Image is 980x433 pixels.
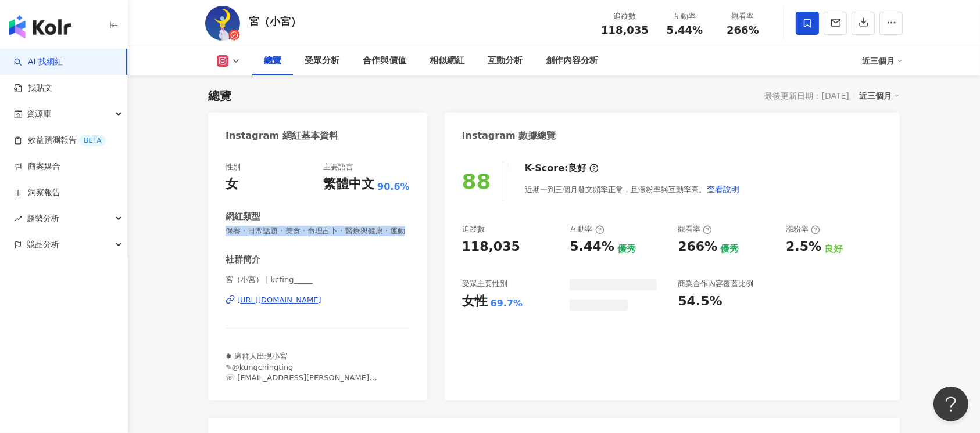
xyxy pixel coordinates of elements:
[226,226,410,236] span: 保養 · 日常話題 · 美食 · 命理占卜 · 醫療與健康 · 運動
[862,52,903,70] div: 近三個月
[617,243,636,255] div: 優秀
[786,224,820,234] div: 漲粉率
[462,169,491,193] div: 88
[678,224,712,234] div: 觀看率
[377,181,410,193] span: 90.6%
[720,243,739,255] div: 優秀
[323,175,374,193] div: 繁體中文
[525,162,599,175] div: K-Score :
[430,54,464,68] div: 相似網紅
[226,211,260,223] div: 網紅類型
[727,24,759,36] span: 266%
[205,6,240,41] img: KOL Avatar
[14,135,106,146] a: 效益預測報告BETA
[237,295,321,305] div: [URL][DOMAIN_NAME]
[570,238,614,256] div: 5.44%
[208,88,231,104] div: 總覽
[859,88,900,103] div: 近三個月
[226,162,241,172] div: 性別
[678,293,722,311] div: 54.5%
[264,54,281,68] div: 總覽
[363,54,406,68] div: 合作與價值
[601,24,649,36] span: 118,035
[568,162,587,175] div: 良好
[546,54,598,68] div: 創作內容分析
[9,15,71,38] img: logo
[707,185,739,194] span: 查看說明
[488,54,523,68] div: 互動分析
[678,238,717,256] div: 266%
[27,205,59,232] span: 趨勢分析
[226,254,260,266] div: 社群簡介
[933,387,968,421] iframe: Help Scout Beacon - Open
[249,14,301,28] div: 宮（小宮）
[14,82,52,94] a: 找貼文
[601,10,649,22] div: 追蹤數
[491,297,523,310] div: 69.7%
[462,293,488,311] div: 女性
[765,91,849,100] div: 最後更新日期：[DATE]
[14,161,60,172] a: 商案媒合
[663,10,707,22] div: 互動率
[226,275,410,285] span: 宮（小宮） | kcting_____
[14,56,63,68] a: searchAI 找網紅
[786,238,821,256] div: 2.5%
[14,215,22,223] span: rise
[226,352,377,392] span: ✹ 這群人出現小宮 ✎@kungchingting ☏ [EMAIL_ADDRESS][PERSON_NAME][DOMAIN_NAME]
[323,162,353,172] div: 主要語言
[824,243,843,255] div: 良好
[462,129,556,142] div: Instagram 數據總覽
[667,24,703,36] span: 5.44%
[721,10,765,22] div: 觀看率
[14,187,60,199] a: 洞察報告
[462,224,485,234] div: 追蹤數
[525,178,740,201] div: 近期一到三個月發文頻率正常，且漲粉率與互動率高。
[305,54,339,68] div: 受眾分析
[27,232,59,258] span: 競品分析
[570,224,604,234] div: 互動率
[226,129,338,142] div: Instagram 網紅基本資料
[226,175,238,193] div: 女
[27,101,51,127] span: 資源庫
[706,178,740,201] button: 查看說明
[678,279,753,289] div: 商業合作內容覆蓋比例
[462,238,520,256] div: 118,035
[226,295,410,305] a: [URL][DOMAIN_NAME]
[462,279,507,289] div: 受眾主要性別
